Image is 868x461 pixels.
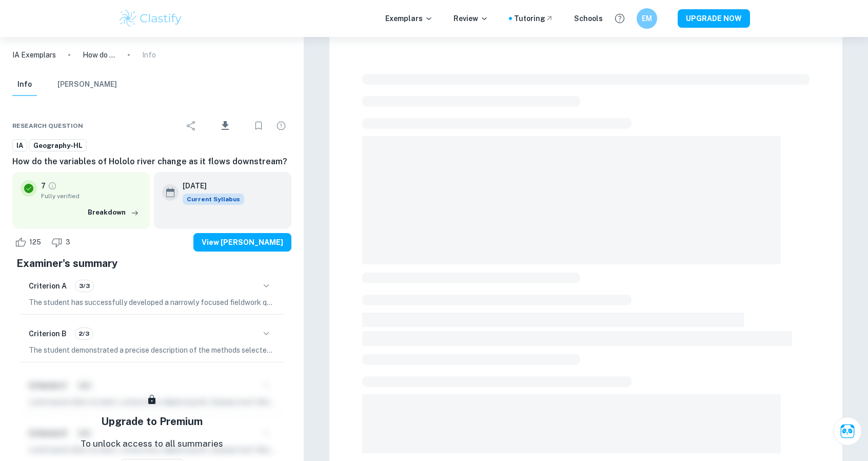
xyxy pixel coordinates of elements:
p: 7 [41,180,46,191]
span: 2/3 [75,329,93,338]
button: EM [637,8,657,29]
span: Research question [12,121,83,130]
div: Download [204,112,246,139]
button: View [PERSON_NAME] [193,233,291,252]
a: Tutoring [514,13,554,24]
span: Current Syllabus [183,194,244,205]
p: Review [453,13,488,24]
h5: Examiner's summary [16,256,287,271]
a: IA [12,139,27,152]
button: UPGRADE NOW [678,9,750,28]
div: Share [181,116,202,136]
span: Fully verified [41,191,142,201]
span: 125 [24,237,47,247]
h6: EM [641,13,653,24]
button: Help and Feedback [611,10,628,27]
h6: Criterion A [29,280,67,292]
button: Info [12,73,37,96]
a: Grade fully verified [48,181,57,190]
span: 3/3 [75,281,93,291]
h6: [DATE] [183,180,236,191]
h6: Criterion B [29,328,67,339]
button: Breakdown [85,205,142,220]
p: Exemplars [385,13,433,24]
h5: Upgrade to Premium [101,414,203,429]
p: To unlock access to all summaries [81,437,223,451]
p: Info [142,49,156,61]
div: Bookmark [248,116,269,136]
a: Schools [574,13,603,24]
div: Report issue [271,116,291,136]
span: 3 [60,237,76,247]
a: Geography-HL [29,139,87,152]
div: Like [12,234,47,251]
button: [PERSON_NAME] [57,73,117,96]
a: IA Exemplars [12,49,56,61]
span: Geography-HL [30,141,86,151]
button: Ask Clai [833,417,862,446]
p: The student demonstrated a precise description of the methods selected for both primary and secon... [29,344,275,356]
div: This exemplar is based on the current syllabus. Feel free to refer to it for inspiration/ideas wh... [183,194,244,205]
h6: How do the variables of Hololo river change as it flows downstream? [12,156,291,168]
p: The student has successfully developed a narrowly focused fieldwork question and explored it thro... [29,297,275,308]
div: Dislike [49,234,76,251]
p: How do the variables of Hololo river change as it flows downstream? [83,49,115,61]
span: IA [13,141,27,151]
img: Clastify logo [118,8,183,29]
